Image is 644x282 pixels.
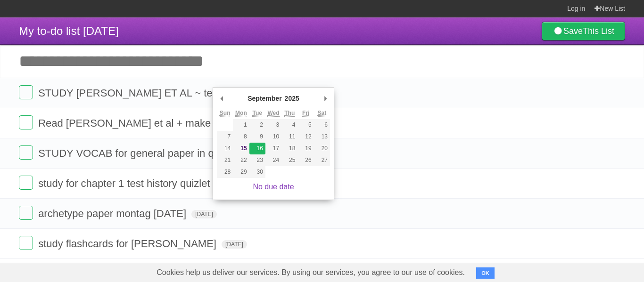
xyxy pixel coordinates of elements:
label: Done [19,85,33,99]
button: 15 [233,143,249,154]
button: 20 [314,143,330,154]
button: Next Month [321,91,330,105]
label: Done [19,115,33,129]
abbr: Monday [235,110,247,117]
label: Done [19,206,33,220]
span: [DATE] [222,240,247,249]
button: OK [476,267,495,279]
button: 16 [249,143,265,154]
abbr: Wednesday [267,110,279,117]
div: 2025 [283,91,301,105]
button: 19 [297,143,314,154]
button: 14 [217,143,233,154]
button: 27 [314,154,330,166]
button: 29 [233,166,249,178]
button: 17 [265,143,281,154]
button: 2 [249,119,265,131]
button: 12 [297,131,314,143]
button: 24 [265,154,281,166]
button: 6 [314,119,330,131]
a: SaveThis List [542,22,625,40]
button: 30 [249,166,265,178]
abbr: Thursday [284,110,295,117]
span: [DATE] [191,210,217,218]
span: study for chapter 1 test history quizlet [38,177,212,189]
a: No due date [253,183,294,191]
abbr: Tuesday [252,110,262,117]
button: 10 [265,131,281,143]
button: 1 [233,119,249,131]
abbr: Sunday [220,110,231,117]
button: 26 [297,154,314,166]
span: archetype paper montag [DATE] [38,208,189,219]
b: This List [583,26,614,36]
span: Read [PERSON_NAME] et al + make notes [38,117,241,129]
label: Done [19,236,33,250]
label: Done [19,145,33,160]
button: 25 [281,154,297,166]
button: 13 [314,131,330,143]
button: 3 [265,119,281,131]
span: study flashcards for [PERSON_NAME] [38,238,219,250]
button: 18 [281,143,297,154]
span: My to-do list [DATE] [19,24,119,37]
label: Done [19,176,33,190]
button: 22 [233,154,249,166]
button: Previous Month [217,91,226,105]
span: STUDY VOCAB for general paper in quizlet [38,147,240,159]
button: 28 [217,166,233,178]
button: 8 [233,131,249,143]
div: September [246,91,283,105]
button: 21 [217,154,233,166]
button: 23 [249,154,265,166]
span: STUDY [PERSON_NAME] ET AL ~ test [DATE] [38,87,258,99]
button: 11 [281,131,297,143]
button: 7 [217,131,233,143]
abbr: Friday [302,110,309,117]
span: Cookies help us deliver our services. By using our services, you agree to our use of cookies. [147,263,474,282]
button: 5 [297,119,314,131]
abbr: Saturday [318,110,327,117]
button: 4 [281,119,297,131]
button: 9 [249,131,265,143]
